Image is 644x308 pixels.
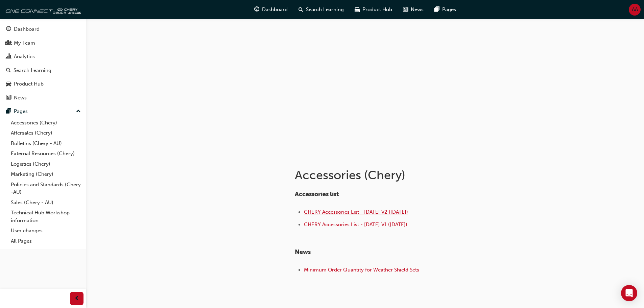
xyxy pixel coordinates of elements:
span: AA [632,6,638,14]
div: News [14,94,27,102]
span: Search Learning [306,6,344,14]
a: CHERY Accessories List - [DATE] V1 ([DATE]) [304,221,407,228]
span: prev-icon [74,294,79,303]
span: search-icon [6,68,11,74]
button: DashboardMy TeamAnalyticsSearch LearningProduct HubNews [3,22,84,105]
span: up-icon [76,107,81,116]
span: pages-icon [6,109,11,115]
a: Sales (Chery - AU) [8,197,84,208]
a: Logistics (Chery) [8,159,84,169]
img: oneconnect [3,3,81,16]
a: news-iconNews [398,3,429,17]
a: guage-iconDashboard [249,3,293,17]
a: Policies and Standards (Chery -AU) [8,180,84,197]
span: news-icon [6,95,11,101]
span: Dashboard [262,6,288,14]
a: Dashboard [3,23,84,35]
a: Accessories (Chery) [8,118,84,128]
span: Accessories list [295,190,339,198]
span: chart-icon [6,54,11,60]
a: car-iconProduct Hub [349,3,398,17]
button: AA [629,4,641,16]
div: Pages [14,108,28,115]
a: Aftersales (Chery) [8,128,84,138]
span: guage-icon [6,26,11,32]
span: Product Hub [362,6,392,14]
span: car-icon [6,81,11,87]
a: News [3,92,84,104]
span: pages-icon [434,5,439,14]
span: guage-icon [254,5,259,14]
div: Search Learning [14,67,51,74]
a: search-iconSearch Learning [293,3,349,17]
div: My Team [14,39,35,47]
h1: Accessories (Chery) [295,168,517,183]
a: Search Learning [3,64,84,77]
a: All Pages [8,236,84,246]
a: User changes [8,226,84,236]
span: News [411,6,424,14]
a: Product Hub [3,78,84,90]
a: Analytics [3,50,84,63]
div: Open Intercom Messenger [621,285,637,301]
span: car-icon [355,5,360,14]
button: Pages [3,105,84,118]
a: Bulletins (Chery - AU) [8,138,84,149]
a: Technical Hub Workshop information [8,208,84,226]
a: CHERY Accessories List - [DATE] V2 ([DATE]) [304,209,408,215]
a: External Resources (Chery) [8,148,84,159]
a: Minimum Order Quantity for Weather Shield Sets [304,267,419,273]
div: Product Hub [14,80,44,88]
a: pages-iconPages [429,3,461,17]
span: News [295,248,311,256]
span: Pages [442,6,456,14]
span: news-icon [403,5,408,14]
span: search-icon [299,5,303,14]
div: Analytics [14,53,35,61]
span: people-icon [6,40,11,46]
div: Dashboard [14,25,40,33]
a: Marketing (Chery) [8,169,84,180]
a: My Team [3,37,84,49]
